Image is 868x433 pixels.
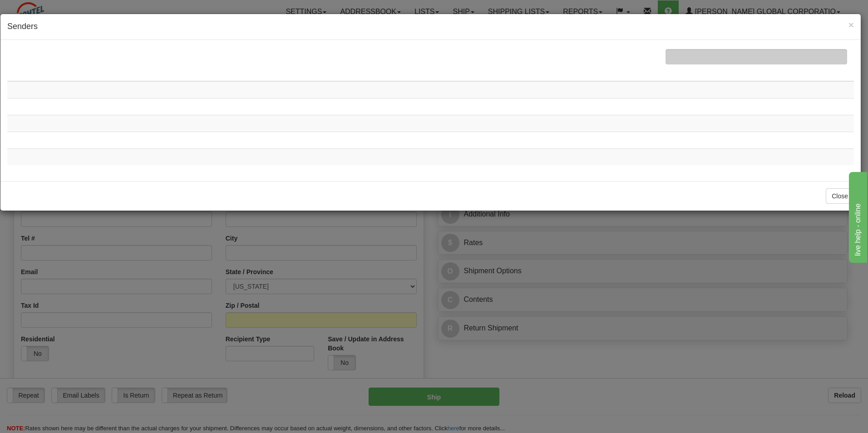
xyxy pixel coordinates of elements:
[847,170,867,263] iframe: chat widget
[7,21,854,33] h4: Senders
[7,5,84,16] div: live help - online
[826,188,854,204] button: Close
[848,20,854,30] button: Close
[848,20,854,30] span: ×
